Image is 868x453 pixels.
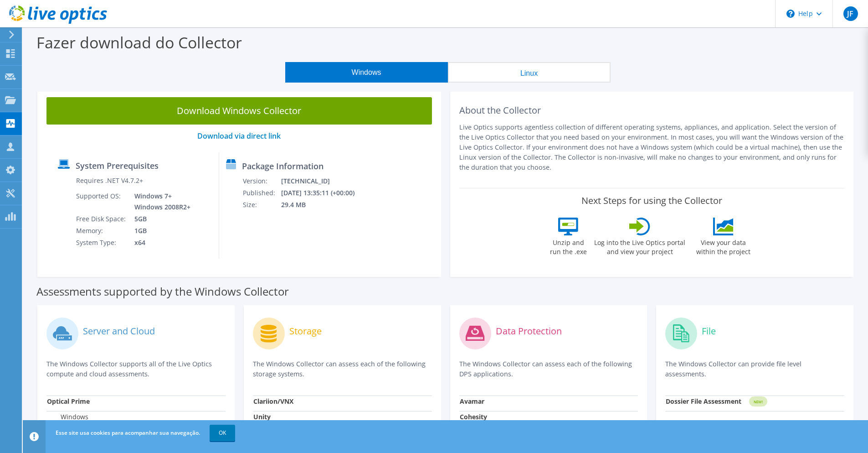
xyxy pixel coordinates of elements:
[76,176,143,185] label: Requires .NET V4.7.2+
[76,190,128,213] td: Supported OS:
[281,187,366,199] td: [DATE] 13:35:11 (+00:00)
[448,62,611,83] button: Linux
[289,327,322,336] label: Storage
[702,327,716,336] label: File
[197,131,281,141] a: Download via direct link
[242,187,281,199] td: Published:
[594,235,686,256] label: Log into the Live Optics portal and view your project
[76,225,128,237] td: Memory:
[754,399,763,404] tspan: NEW!
[460,412,487,421] strong: Cohesity
[128,213,192,225] td: 5GB
[242,199,281,211] td: Size:
[690,235,756,256] label: View your data within the project
[547,235,589,256] label: Unzip and run the .exe
[459,359,638,379] p: The Windows Collector can assess each of the following DPS applications.
[128,237,192,249] td: x64
[459,105,845,116] h2: About the Collector
[496,327,562,336] label: Data Protection
[210,425,235,441] a: OK
[47,397,90,406] strong: Optical Prime
[76,213,128,225] td: Free Disk Space:
[843,6,858,21] span: JF
[786,10,795,18] svg: \n
[56,429,200,437] span: Esse site usa cookies para acompanhar sua navegação.
[459,122,845,172] p: Live Optics supports agentless collection of different operating systems, appliances, and applica...
[666,397,741,406] strong: Dossier File Assessment
[581,195,722,206] label: Next Steps for using the Collector
[36,287,289,296] label: Assessments supported by the Windows Collector
[242,161,324,171] label: Package Information
[128,190,192,213] td: Windows 7+ Windows 2008R2+
[460,397,484,406] strong: Avamar
[253,397,293,406] strong: Clariion/VNX
[36,32,242,53] label: Fazer download do Collector
[281,175,366,187] td: [TECHNICAL_ID]
[253,359,432,379] p: The Windows Collector can assess each of the following storage systems.
[128,225,192,237] td: 1GB
[285,62,448,83] button: Windows
[76,237,128,249] td: System Type:
[665,359,844,379] p: The Windows Collector can provide file level assessments.
[242,175,281,187] td: Version:
[47,412,88,422] label: Windows
[281,199,366,211] td: 29.4 MB
[76,161,159,170] label: System Prerequisites
[46,97,432,125] a: Download Windows Collector
[253,412,271,421] strong: Unity
[46,359,226,379] p: The Windows Collector supports all of the Live Optics compute and cloud assessments.
[83,327,155,336] label: Server and Cloud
